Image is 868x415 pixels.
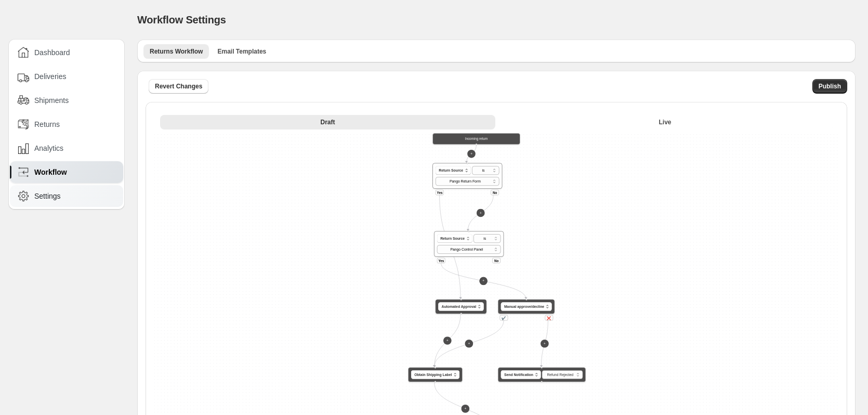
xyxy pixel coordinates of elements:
button: + [467,150,476,158]
button: Live version [497,115,833,129]
span: Return Source [439,168,463,173]
span: Return Source [440,236,465,241]
button: Revert Changes [149,79,208,94]
g: Edge from default_flag to a01e1d0f-5c31-45db-86d4-c92cae112809 [440,195,461,299]
span: Send Notification [504,372,533,377]
span: Shipments [34,95,69,106]
button: Draft version [160,115,495,129]
button: + [541,340,549,348]
div: Incoming return [436,136,517,141]
button: Automated Approval [438,302,484,311]
span: Settings [34,191,61,201]
button: Return Source [436,166,471,175]
div: Automated Approval [435,299,486,314]
button: + [465,340,473,348]
span: Revert Changes [155,82,202,90]
span: Manual approve/decline [504,304,544,309]
button: Obtain Shipping Label [411,370,459,379]
span: Live [659,118,671,126]
span: Email Templates [217,47,266,56]
g: Edge from 987a6e3d-39f3-43bf-a014-b210c62f41a0 to 191e7e76-b775-4873-9e48-fe168c3e880c [441,263,526,299]
span: Publish [819,82,841,90]
div: Send Notification [498,367,586,382]
g: Edge from default_start to default_flag [466,145,476,163]
div: Manual approve/decline✔️❌ [498,299,555,314]
button: Manual approve/decline [501,302,552,311]
button: Send Notification [501,370,541,379]
button: Return Source [437,234,472,243]
span: Analytics [34,143,63,153]
div: Obtain Shipping Label [408,367,463,382]
span: Draft [320,118,335,126]
span: Obtain Shipping Label [414,372,452,377]
g: Edge from default_flag to 987a6e3d-39f3-43bf-a014-b210c62f41a0 [468,195,493,230]
g: Edge from a01e1d0f-5c31-45db-86d4-c92cae112809 to 0e032eb2-bbd1-4f6f-8fe6-b425da225225 [435,315,461,367]
g: Edge from 191e7e76-b775-4873-9e48-fe168c3e880c to 0e032eb2-bbd1-4f6f-8fe6-b425da225225 [435,320,504,367]
span: Returns [34,119,60,129]
span: Workflow [34,167,67,177]
span: Workflow Settings [137,14,226,25]
span: Dashboard [34,47,70,58]
div: Return SourceYesNo [434,231,504,257]
div: Incoming return [432,133,520,145]
button: + [443,336,452,345]
button: + [477,209,485,217]
button: Publish [812,79,847,94]
span: Automated Approval [441,304,476,309]
button: + [479,277,488,285]
span: Deliveries [34,71,66,82]
span: Returns Workflow [150,47,203,56]
div: No [492,258,501,263]
div: Return SourceYesNo [432,163,502,189]
button: + [461,405,469,413]
g: Edge from 191e7e76-b775-4873-9e48-fe168c3e880c to ecb972db-3ced-4fbb-bcb0-708ba70f22c4 [541,320,548,367]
